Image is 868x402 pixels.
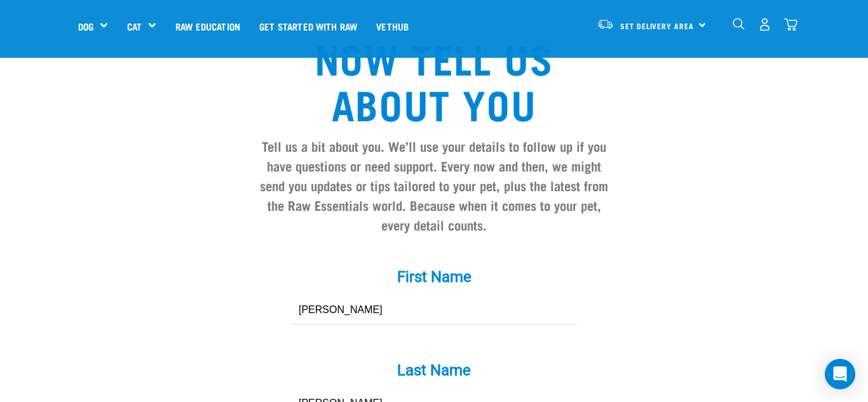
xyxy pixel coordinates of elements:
img: user.png [758,18,771,31]
div: Open Intercom Messenger [825,359,855,389]
label: Last Name [243,359,625,382]
h2: Now tell us about you [254,34,614,126]
span: Set Delivery Area [620,23,694,28]
img: van-moving.png [597,18,614,30]
img: home-icon@2x.png [784,18,797,31]
h4: Tell us a bit about you. We’ll use your details to follow up if you have questions or need suppor... [254,136,614,235]
a: Raw Education [166,1,250,51]
a: Vethub [367,1,418,51]
a: Cat [127,19,142,34]
a: Get started with Raw [250,1,367,51]
img: home-icon-1@2x.png [733,18,745,30]
a: Dog [78,19,93,34]
label: First Name [243,265,625,288]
